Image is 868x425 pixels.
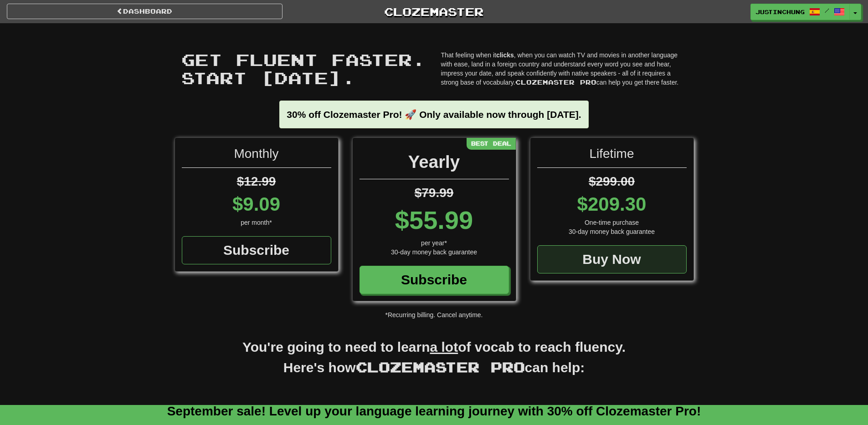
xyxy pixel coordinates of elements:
[360,149,509,179] div: Yearly
[175,338,694,387] h2: You're going to need to learn of vocab to reach fluency. Here's how can help:
[496,51,514,59] strong: clicks
[750,4,850,20] a: justinchung /
[430,339,458,354] u: a lot
[360,202,509,238] div: $55.99
[589,174,635,188] span: $299.00
[360,266,509,294] a: Subscribe
[182,191,331,218] div: $9.09
[415,186,454,200] span: $79.99
[537,145,687,168] div: Lifetime
[182,218,331,227] div: per month*
[296,4,572,20] a: Clozemaster
[167,404,701,418] a: September sale! Level up your language learning journey with 30% off Clozemaster Pro!
[181,50,426,87] span: Get fluent faster. Start [DATE].
[182,236,331,264] a: Subscribe
[537,245,687,273] a: Buy Now
[237,174,276,188] span: $12.99
[825,7,829,14] span: /
[356,359,525,375] span: Clozemaster Pro
[360,238,509,248] div: per year*
[537,227,687,236] div: 30-day money back guarantee
[537,191,687,218] div: $209.30
[182,145,331,168] div: Monthly
[441,51,687,87] p: That feeling when it , when you can watch TV and movies in another language with ease, land in a ...
[287,109,581,120] strong: 30% off Clozemaster Pro! 🚀 Only available now through [DATE].
[467,138,516,149] div: Best Deal
[537,218,687,227] div: One-time purchase
[755,8,805,16] span: justinchung
[7,4,282,19] a: Dashboard
[360,248,509,257] div: 30-day money back guarantee
[515,78,596,86] span: Clozemaster Pro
